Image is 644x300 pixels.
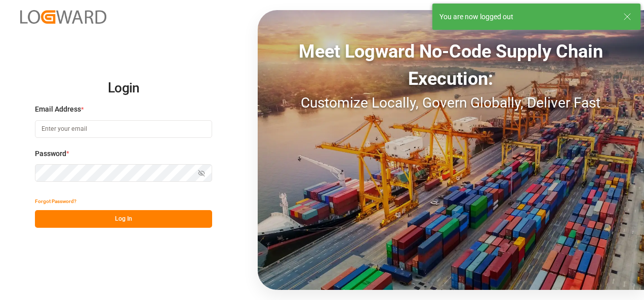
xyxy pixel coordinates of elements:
span: Password [35,148,66,159]
input: Enter your email [35,120,212,138]
span: Email Address [35,104,81,115]
h2: Login [35,72,212,105]
button: Forgot Password? [35,192,76,210]
button: Log In [35,210,212,228]
img: Logward_new_orange.png [20,10,106,24]
div: You are now logged out [439,12,614,22]
div: Meet Logward No-Code Supply Chain Execution: [258,38,644,92]
div: Customize Locally, Govern Globally, Deliver Fast [258,92,644,114]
